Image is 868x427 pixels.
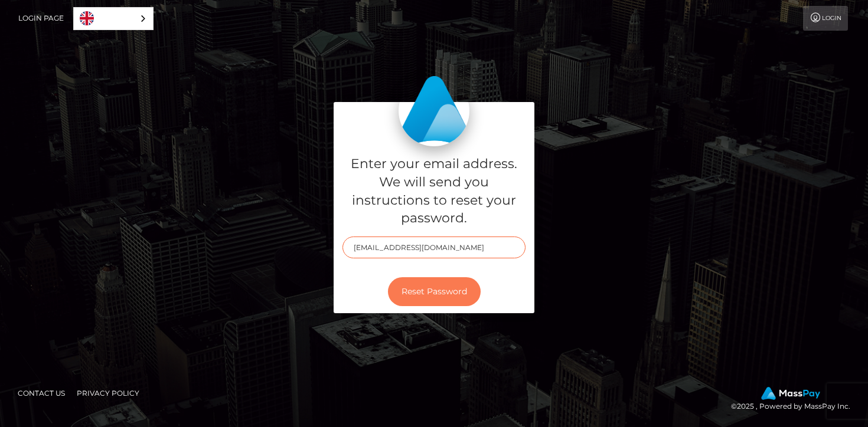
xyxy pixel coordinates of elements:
div: Language [73,7,154,30]
a: Privacy Policy [72,384,144,402]
h5: Enter your email address. We will send you instructions to reset your password. [342,155,526,228]
a: Login [803,6,848,31]
a: English [74,8,153,29]
img: MassPay Login [399,75,469,146]
button: Reset Password [388,277,481,306]
div: © 2025 , Powered by MassPay Inc. [731,387,859,413]
a: Contact Us [13,384,70,402]
input: E-mail... [342,237,526,258]
img: MassPay [761,387,820,400]
aside: Language selected: English [73,7,154,30]
a: Login Page [18,6,64,31]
